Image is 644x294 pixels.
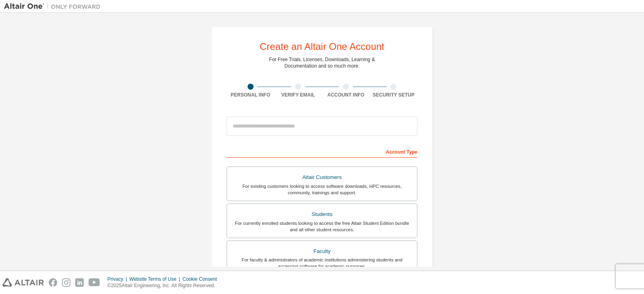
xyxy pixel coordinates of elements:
div: For Free Trials, Licenses, Downloads, Learning & Documentation and so much more. [269,56,375,69]
div: For faculty & administrators of academic institutions administering students and accessing softwa... [232,257,412,269]
div: Altair Customers [232,172,412,183]
img: linkedin.svg [75,278,84,287]
div: Account Info [322,92,370,98]
div: Students [232,209,412,220]
div: Privacy [107,276,129,282]
div: Cookie Consent [182,276,221,282]
p: © 2025 Altair Engineering, Inc. All Rights Reserved. [107,282,222,289]
div: Faculty [232,246,412,257]
img: altair_logo.svg [2,278,44,287]
div: For currently enrolled students looking to access the free Altair Student Edition bundle and all ... [232,220,412,233]
div: Create an Altair One Account [260,42,384,51]
div: Verify Email [275,92,322,98]
img: youtube.svg [89,278,100,287]
div: Personal Info [227,92,275,98]
div: For existing customers looking to access software downloads, HPC resources, community, trainings ... [232,183,412,196]
div: Website Terms of Use [129,276,182,282]
div: Security Setup [370,92,418,98]
img: facebook.svg [49,278,57,287]
img: Altair One [4,2,105,10]
div: Account Type [227,145,417,158]
img: instagram.svg [62,278,70,287]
